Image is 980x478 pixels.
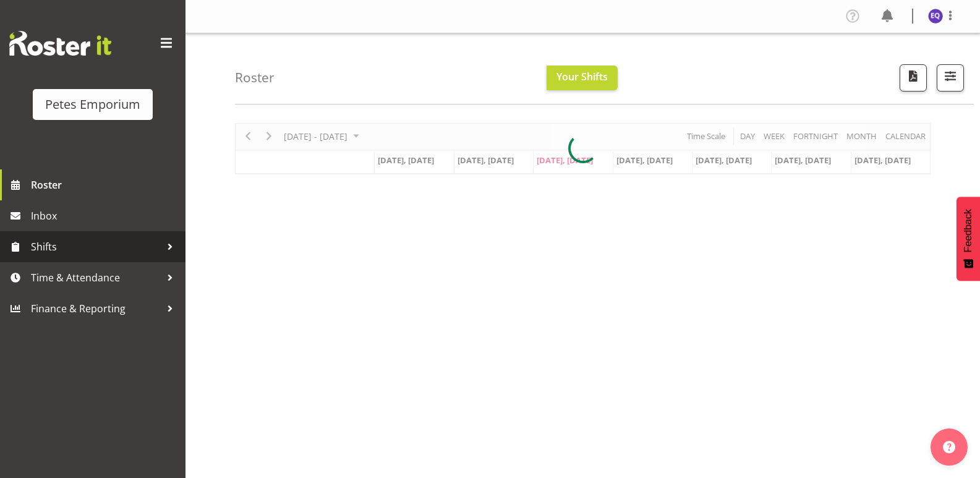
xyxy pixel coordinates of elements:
span: Shifts [31,237,161,256]
button: Download a PDF of the roster according to the set date range. [900,64,927,92]
img: esperanza-querido10799.jpg [928,9,943,23]
span: Roster [31,176,179,194]
h4: Roster [235,70,275,85]
img: help-xxl-2.png [943,441,955,453]
button: Filter Shifts [937,64,964,92]
button: Feedback - Show survey [957,197,980,281]
span: Feedback [963,209,974,252]
img: Rosterit website logo [9,31,111,56]
span: Inbox [31,207,179,225]
span: Your Shifts [556,70,608,83]
span: Time & Attendance [31,268,161,287]
div: Petes Emporium [45,95,140,114]
span: Finance & Reporting [31,299,161,318]
button: Your Shifts [547,66,618,90]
